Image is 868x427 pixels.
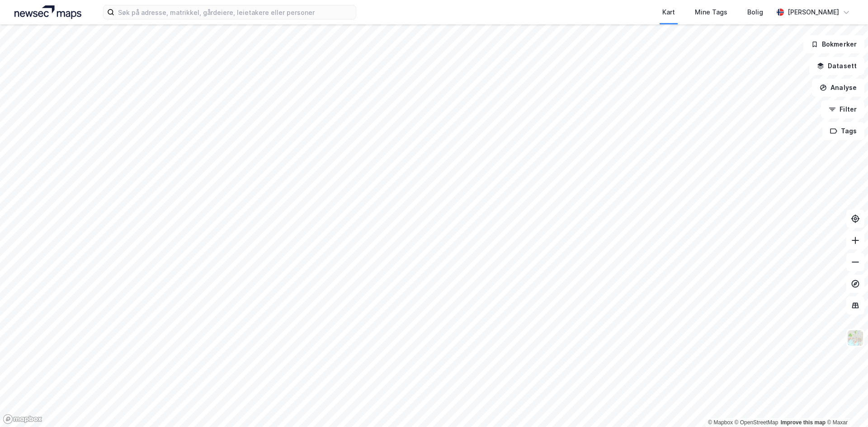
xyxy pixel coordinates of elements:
div: Bolig [747,7,763,18]
div: Kontrollprogram for chat [823,384,868,427]
input: Søk på adresse, matrikkel, gårdeiere, leietakere eller personer [114,5,356,19]
img: logo.a4113a55bc3d86da70a041830d287a7e.svg [14,5,81,19]
div: Kart [662,7,675,18]
div: Mine Tags [695,7,727,18]
div: [PERSON_NAME] [788,7,839,18]
iframe: Chat Widget [823,384,868,427]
